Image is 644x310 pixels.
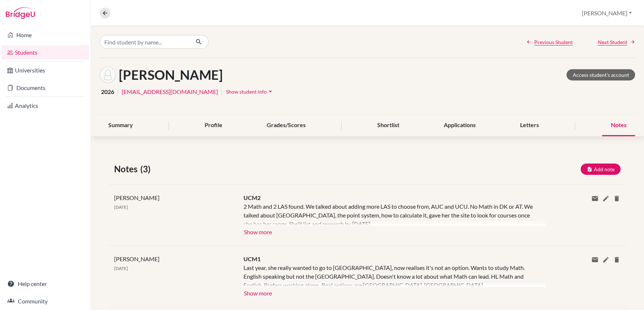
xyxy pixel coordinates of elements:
[101,87,114,96] span: 2026
[369,115,408,136] div: Shortlist
[6,7,35,19] img: Bridge-U
[100,115,142,136] div: Summary
[1,98,89,113] a: Analytics
[100,67,116,83] img: Julianna Miszori's avatar
[1,45,89,60] a: Students
[196,115,231,136] div: Profile
[1,276,89,291] a: Help center
[140,162,153,176] span: (3)
[226,89,267,95] span: Show student info
[581,164,621,175] button: Add note
[512,115,548,136] div: Letters
[243,255,261,262] span: UCM1
[598,38,627,46] span: Next Student
[114,255,160,262] span: [PERSON_NAME]
[117,87,119,96] span: |
[598,38,635,46] a: Next Student
[267,88,274,95] i: arrow_drop_down
[226,86,274,97] button: Show student infoarrow_drop_down
[243,287,272,298] button: Show more
[114,162,140,176] span: Notes
[1,294,89,309] a: Community
[258,115,314,136] div: Grades/Scores
[602,115,635,136] div: Notes
[114,266,128,271] span: [DATE]
[243,226,272,237] button: Show more
[567,69,635,81] a: Access student's account
[100,35,190,49] input: Find student by name...
[114,194,160,201] span: [PERSON_NAME]
[114,204,128,210] span: [DATE]
[221,87,223,96] span: |
[1,28,89,42] a: Home
[243,263,535,287] div: Last year, she really wanted to go to [GEOGRAPHIC_DATA], now realises it's not an option. Wants t...
[534,38,573,46] span: Previous Student
[435,115,485,136] div: Applications
[1,81,89,95] a: Documents
[243,194,261,201] span: UCM2
[579,6,635,20] button: [PERSON_NAME]
[526,38,573,46] a: Previous Student
[122,87,218,96] a: [EMAIL_ADDRESS][DOMAIN_NAME]
[119,67,223,83] h1: [PERSON_NAME]
[243,202,535,226] div: 2 Math and 2 LAS found. We talked about adding more LAS to choose from, AUC and UCU. No Math in D...
[1,63,89,78] a: Universities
